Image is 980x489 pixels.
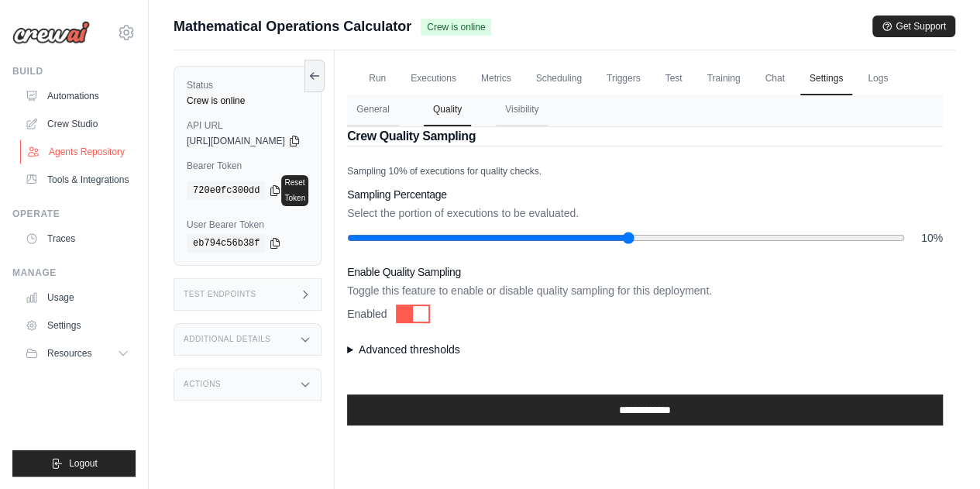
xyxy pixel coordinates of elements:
span: 10% [914,230,943,246]
label: Status [187,79,308,91]
h3: Additional Details [184,335,270,344]
label: Enabled [347,306,387,322]
h3: Sampling Percentage [347,187,943,202]
h2: Crew Quality Sampling [347,127,943,146]
div: Crew is online [187,95,308,107]
a: Logs [858,63,897,95]
a: Chat [755,63,793,95]
h3: Test Endpoints [184,290,256,299]
h3: Enable Quality Sampling [347,264,943,280]
a: Run [359,63,395,95]
p: Sampling 10% of executions for quality checks. [347,165,943,177]
p: Select the portion of executions to be evaluated. [347,205,943,221]
button: General [347,94,399,126]
p: Toggle this feature to enable or disable quality sampling for this deployment. [347,283,943,298]
label: Bearer Token [187,160,308,172]
label: API URL [187,119,308,132]
button: Visibility [496,94,548,126]
a: Settings [800,63,852,95]
label: User Bearer Token [187,219,308,231]
span: Mathematical Operations Calculator [174,15,411,37]
button: Quality [424,94,471,126]
a: Scheduling [526,63,590,95]
a: Crew Studio [19,112,136,136]
img: Logo [12,21,90,44]
nav: Tabs [347,94,943,126]
div: Manage [12,267,136,279]
span: Logout [69,457,98,470]
a: Reset Token [281,175,308,206]
a: Usage [19,285,136,310]
a: Agents Repository [20,139,137,164]
button: Resources [19,341,136,366]
a: Automations [19,84,136,108]
a: Training [697,63,749,95]
a: Metrics [472,63,521,95]
span: [URL][DOMAIN_NAME] [187,135,285,147]
div: Build [12,65,136,77]
div: Operate [12,208,136,220]
button: Get Support [872,15,955,37]
span: Crew is online [421,19,491,36]
button: Logout [12,450,136,477]
code: 720e0fc300dd [187,181,266,200]
h3: Actions [184,380,221,389]
summary: Advanced thresholds [347,342,943,357]
span: Resources [47,347,91,360]
a: Triggers [597,63,650,95]
a: Tools & Integrations [19,167,136,192]
a: Settings [19,313,136,338]
a: Test [655,63,691,95]
a: Traces [19,226,136,251]
code: eb794c56b38f [187,234,266,253]
a: Executions [401,63,466,95]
